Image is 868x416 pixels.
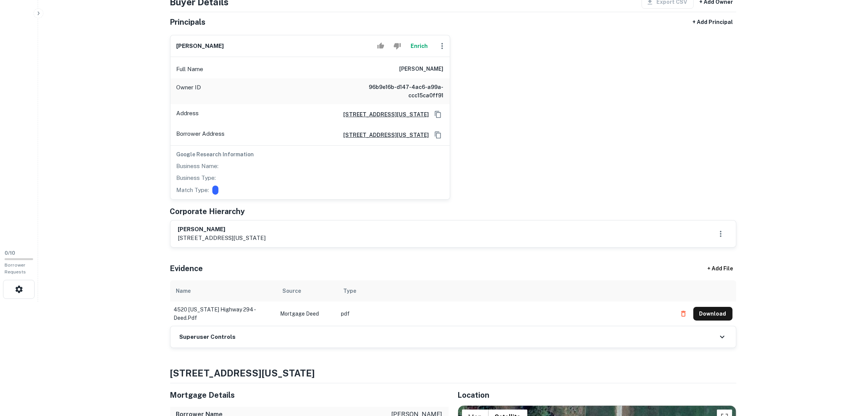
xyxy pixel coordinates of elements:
th: Type [338,280,673,302]
p: Business Type: [177,173,216,183]
h6: [PERSON_NAME] [177,42,224,51]
td: pdf [338,302,673,326]
td: 4520 [US_STATE] highway 294 - deed.pdf [170,302,277,326]
td: Mortgage Deed [277,302,338,326]
span: 0 / 10 [5,250,15,256]
div: Name [176,286,191,295]
a: [STREET_ADDRESS][US_STATE] [338,110,429,119]
p: Borrower Address [177,129,225,141]
p: Match Type: [177,186,209,195]
h6: Superuser Controls [180,333,236,341]
div: + Add File [694,262,747,276]
div: Source [283,286,301,295]
p: Address [177,109,199,120]
p: [STREET_ADDRESS][US_STATE] [178,233,266,243]
button: Copy Address [432,109,444,120]
h6: Google Research Information [177,150,444,159]
span: Borrower Requests [5,262,26,275]
h5: Location [458,389,736,401]
button: Download [693,307,733,321]
th: Name [170,280,277,302]
a: [STREET_ADDRESS][US_STATE] [338,131,429,139]
h6: 96b9e16b-d147-4ac6-a99a-ccc15ca0ff91 [352,83,444,100]
p: Owner ID [177,83,201,100]
button: Accept [374,38,387,54]
div: scrollable content [170,280,736,326]
h4: [STREET_ADDRESS][US_STATE] [170,366,736,380]
h5: Mortgage Details [170,389,449,401]
p: Business Name: [177,162,219,171]
h6: [PERSON_NAME] [400,65,444,74]
div: Type [344,286,357,295]
button: + Add Principal [690,15,736,29]
h5: Evidence [170,263,203,274]
iframe: Chat Widget [830,355,868,392]
button: Delete file [677,308,690,320]
p: Full Name [177,65,204,74]
button: Copy Address [432,129,444,141]
h5: Principals [170,16,206,28]
button: Enrich [407,38,432,54]
h6: [PERSON_NAME] [178,225,266,234]
th: Source [277,280,338,302]
button: Reject [390,38,404,54]
h5: Corporate Hierarchy [170,206,245,217]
